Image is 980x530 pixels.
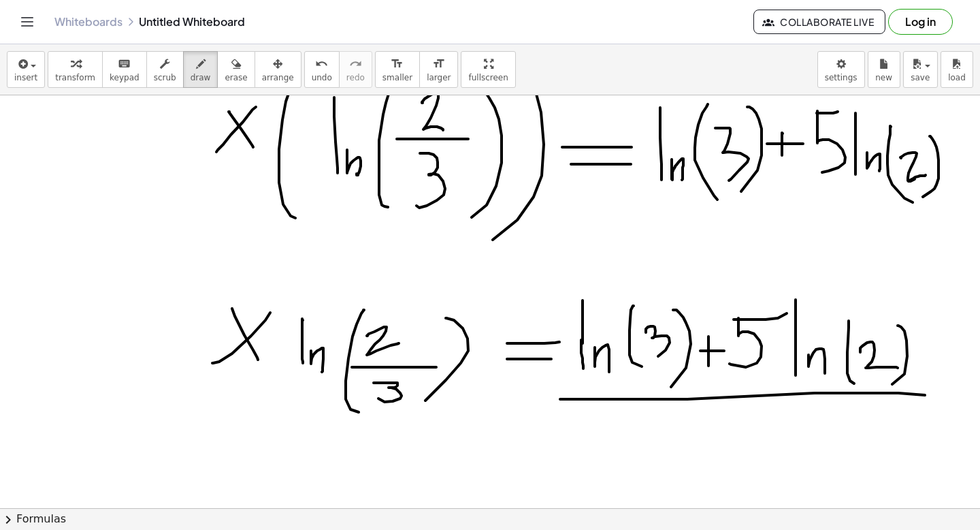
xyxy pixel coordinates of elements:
span: load [948,73,966,82]
i: undo [315,56,328,72]
span: settings [825,73,857,82]
button: redoredo [339,51,372,88]
span: Collaborate Live [765,16,874,28]
i: format_size [391,56,404,72]
button: scrub [146,51,184,88]
i: redo [349,56,362,72]
span: arrange [262,73,294,82]
button: arrange [255,51,301,88]
button: erase [217,51,255,88]
i: format_size [432,56,445,72]
span: transform [55,73,95,82]
button: new [868,51,900,88]
button: draw [183,51,218,88]
button: settings [817,51,865,88]
button: keyboardkeypad [102,51,147,88]
a: Whiteboards [54,15,122,29]
button: format_sizelarger [419,51,458,88]
span: larger [427,73,451,82]
span: scrub [154,73,176,82]
button: transform [48,51,103,88]
span: redo [346,73,365,82]
button: Toggle navigation [16,11,38,33]
span: new [875,73,892,82]
button: undoundo [304,51,340,88]
button: insert [7,51,45,88]
i: keyboard [118,56,131,72]
span: smaller [382,73,412,82]
span: save [911,73,930,82]
button: Log in [888,9,953,35]
button: load [941,51,973,88]
span: fullscreen [468,73,508,82]
span: keypad [110,73,140,82]
span: draw [191,73,211,82]
button: Collaborate Live [753,10,885,34]
button: fullscreen [461,51,515,88]
span: erase [225,73,247,82]
button: format_sizesmaller [375,51,420,88]
span: undo [312,73,332,82]
button: save [903,51,938,88]
span: insert [14,73,37,82]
